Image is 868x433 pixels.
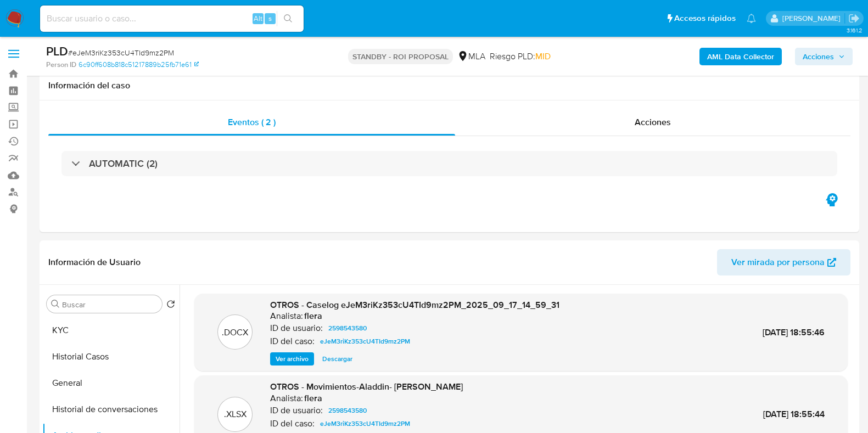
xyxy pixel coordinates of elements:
span: # eJeM3riKz353cU4TId9mz2PM [68,47,174,58]
span: OTROS - Movimientos-Aladdin- [PERSON_NAME] [270,380,463,393]
b: Person ID [46,60,76,70]
span: [DATE] 18:55:46 [763,326,825,339]
button: Descargar [317,352,358,365]
span: Acciones [803,48,834,65]
span: [DATE] 18:55:44 [763,408,825,420]
h3: AUTOMATIC (2) [89,158,158,170]
span: Descargar [322,353,352,364]
p: ID del caso: [270,336,315,347]
a: 6c90ff608b818c51217889b25fb71e61 [79,60,199,70]
span: Acciones [635,116,671,128]
span: Alt [254,13,262,24]
span: s [268,13,272,24]
span: eJeM3riKz353cU4TId9mz2PM [320,335,410,348]
p: Analista: [270,311,303,322]
p: STANDBY - ROI PROPOSAL [348,49,453,64]
span: OTROS - Caselog eJeM3riKz353cU4TId9mz2PM_2025_09_17_14_59_31 [270,299,559,311]
a: eJeM3riKz353cU4TId9mz2PM [316,417,415,430]
p: Analista: [270,393,303,404]
p: .DOCX [222,327,248,339]
p: ID de usuario: [270,323,323,334]
p: ID del caso: [270,418,315,429]
button: Buscar [51,300,60,308]
p: ID de usuario: [270,405,323,416]
span: Eventos ( 2 ) [228,116,276,128]
input: Buscar usuario o caso... [40,12,304,26]
h1: Información del caso [48,80,850,91]
a: 2598543580 [324,322,371,335]
div: MLA [457,50,485,63]
div: AUTOMATIC (2) [61,151,837,176]
button: Ver archivo [270,352,314,365]
span: Accesos rápidos [674,13,736,24]
h1: Información de Usuario [48,257,141,268]
button: Volver al orden por defecto [166,300,175,312]
button: Ver mirada por persona [717,249,850,275]
span: 2598543580 [328,322,367,335]
span: Ver mirada por persona [731,249,825,275]
button: KYC [42,317,180,344]
p: .XLSX [224,408,247,420]
h6: flera [304,311,322,322]
a: 2598543580 [324,404,371,417]
span: eJeM3riKz353cU4TId9mz2PM [320,417,410,430]
b: PLD [46,42,68,60]
button: Acciones [795,48,853,65]
p: florencia.lera@mercadolibre.com [782,13,844,24]
span: Riesgo PLD: [490,50,551,63]
span: 2598543580 [328,404,367,417]
button: Historial Casos [42,344,180,370]
button: AML Data Collector [699,48,782,65]
a: Notificaciones [747,14,756,23]
button: search-icon [277,11,299,26]
a: Salir [848,13,860,24]
button: General [42,370,180,396]
b: AML Data Collector [707,48,774,65]
span: Ver archivo [276,353,309,364]
span: MID [535,50,551,63]
input: Buscar [62,300,158,310]
button: Historial de conversaciones [42,396,180,423]
h6: flera [304,393,322,404]
a: eJeM3riKz353cU4TId9mz2PM [316,335,415,348]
